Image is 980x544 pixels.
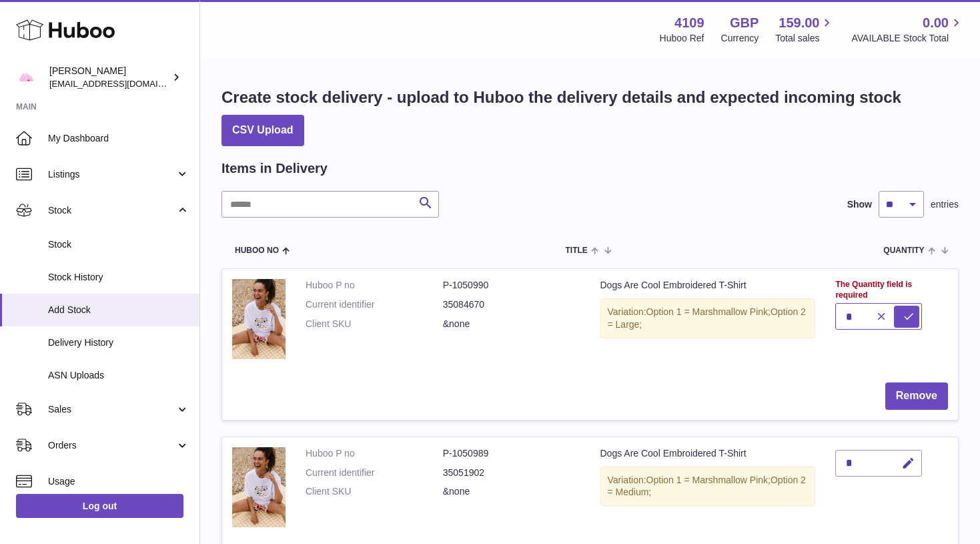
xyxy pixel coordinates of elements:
[443,485,580,498] dd: &none
[48,403,175,416] span: Sales
[221,115,304,146] button: CSV Upload
[306,467,443,479] dt: Current identifier
[565,246,587,255] span: Title
[48,439,175,452] span: Orders
[306,447,443,460] dt: Huboo P no
[923,14,949,32] span: 0.00
[49,65,169,90] div: [PERSON_NAME]
[835,279,922,300] div: The Quantity field is required
[48,271,189,284] span: Stock History
[443,318,580,330] dd: &none
[730,14,759,32] strong: GBP
[48,204,175,217] span: Stock
[306,298,443,311] dt: Current identifier
[600,298,816,338] div: Variation:
[600,467,816,507] div: Variation:
[443,467,580,479] dd: 35051902
[48,238,189,251] span: Stock
[235,246,279,255] span: Huboo no
[306,485,443,498] dt: Client SKU
[851,14,964,45] a: 0.00 AVAILABLE Stock Total
[660,32,704,45] div: Huboo Ref
[306,318,443,330] dt: Client SKU
[48,132,189,145] span: My Dashboard
[883,246,924,255] span: Quantity
[775,14,835,45] a: 159.00 Total sales
[48,168,175,181] span: Listings
[16,494,183,518] a: Log out
[232,447,286,527] img: Dogs Are Cool Embroidered T-Shirt
[851,32,964,45] span: AVAILABLE Stock Total
[646,306,771,317] span: Option 1 = Marshmallow Pink;
[443,298,580,311] dd: 35084670
[885,382,948,410] button: Remove
[779,14,819,32] span: 159.00
[931,198,959,211] span: entries
[48,336,189,349] span: Delivery History
[221,160,328,178] h2: Items in Delivery
[590,437,826,541] td: Dogs Are Cool Embroidered T-Shirt
[443,447,580,460] dd: P-1050989
[608,306,806,330] span: Option 2 = Large;
[48,475,189,488] span: Usage
[443,279,580,292] dd: P-1050990
[721,32,759,45] div: Currency
[48,369,189,382] span: ASN Uploads
[590,269,826,372] td: Dogs Are Cool Embroidered T-Shirt
[674,14,704,32] strong: 4109
[48,304,189,316] span: Add Stock
[49,78,196,89] span: [EMAIL_ADDRESS][DOMAIN_NAME]
[306,279,443,292] dt: Huboo P no
[847,198,872,211] label: Show
[16,67,36,87] img: hello@limpetstore.com
[232,279,286,359] img: Dogs Are Cool Embroidered T-Shirt
[608,475,806,498] span: Option 2 = Medium;
[775,32,835,45] span: Total sales
[221,87,901,108] h1: Create stock delivery - upload to Huboo the delivery details and expected incoming stock
[646,475,771,485] span: Option 1 = Marshmallow Pink;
